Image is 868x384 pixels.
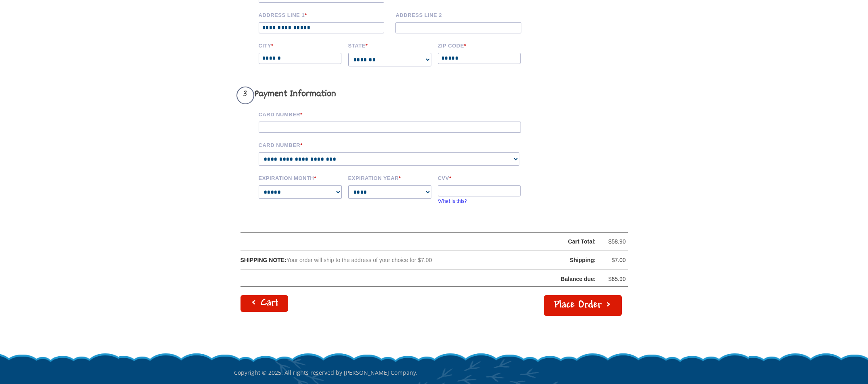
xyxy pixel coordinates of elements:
span: 3 [236,87,254,104]
label: State [348,41,432,49]
h3: Payment Information [236,87,533,104]
a: What is this? [438,198,467,204]
div: Shipping: [556,255,596,265]
label: Expiration Month [259,174,343,181]
label: City [259,41,343,49]
div: Cart Total: [261,237,596,247]
label: Expiration Year [348,174,432,181]
label: Card Number [259,110,533,118]
label: Zip code [438,41,522,49]
label: Card Number [259,141,533,148]
div: $58.90 [602,237,626,247]
label: Address Line 1 [259,11,390,18]
a: < Cart [241,295,288,312]
span: SHIPPING NOTE: [241,257,287,263]
label: Address Line 2 [395,11,527,18]
div: $7.00 [602,255,626,265]
div: $65.90 [602,274,626,284]
div: Your order will ship to the address of your choice for $7.00 [241,255,437,265]
button: Place Order > [544,295,622,316]
div: Balance due: [241,274,596,284]
label: CVV [438,174,522,181]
